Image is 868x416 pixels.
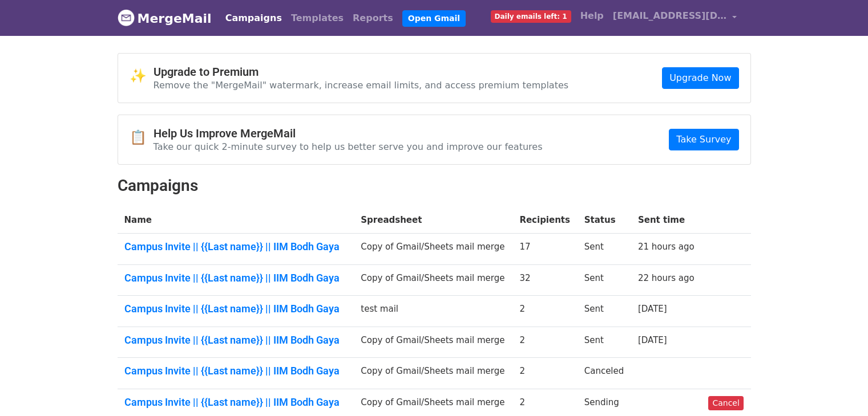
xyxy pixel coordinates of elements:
a: [EMAIL_ADDRESS][DOMAIN_NAME] [608,5,742,31]
a: [DATE] [638,304,667,314]
th: Recipients [512,207,577,234]
th: Sent time [631,207,702,234]
h4: Upgrade to Premium [154,65,569,79]
span: [EMAIL_ADDRESS][DOMAIN_NAME] [613,9,727,23]
a: Templates [286,7,348,30]
a: Campus Invite || {{Last name}} || IIM Bodh Gaya [124,334,348,346]
h4: Help Us Improve MergeMail [154,127,543,140]
a: Upgrade Now [662,67,738,89]
td: Sent [578,234,631,265]
span: Daily emails left: 1 [491,10,571,23]
td: 32 [512,264,577,296]
th: Name [118,207,354,234]
a: Campus Invite || {{Last name}} || IIM Bodh Gaya [124,396,348,409]
td: Canceled [578,358,631,389]
a: Daily emails left: 1 [486,5,576,27]
a: Campus Invite || {{Last name}} || IIM Bodh Gaya [124,303,348,315]
a: Take Survey [669,129,738,150]
img: MergeMail logo [118,9,135,26]
td: Sent [578,327,631,358]
a: Cancel [708,396,743,410]
td: 2 [512,327,577,358]
td: test mail [354,296,512,327]
th: Status [578,207,631,234]
p: Remove the "MergeMail" watermark, increase email limits, and access premium templates [154,79,569,91]
a: Campaigns [221,7,286,30]
a: 22 hours ago [638,273,695,283]
span: 📋 [130,129,154,146]
th: Spreadsheet [354,207,512,234]
a: Campus Invite || {{Last name}} || IIM Bodh Gaya [124,272,348,284]
a: [DATE] [638,335,667,345]
td: 2 [512,296,577,327]
a: MergeMail [118,6,212,30]
p: Take our quick 2-minute survey to help us better serve you and improve our features [154,141,543,153]
td: Copy of Gmail/Sheets mail merge [354,234,512,265]
a: Open Gmail [402,10,466,27]
td: Copy of Gmail/Sheets mail merge [354,327,512,358]
td: 2 [512,358,577,389]
a: 21 hours ago [638,242,695,252]
a: Reports [348,7,398,30]
td: 17 [512,234,577,265]
td: Copy of Gmail/Sheets mail merge [354,264,512,296]
a: Campus Invite || {{Last name}} || IIM Bodh Gaya [124,240,348,253]
h2: Campaigns [118,176,751,195]
a: Campus Invite || {{Last name}} || IIM Bodh Gaya [124,365,348,377]
td: Copy of Gmail/Sheets mail merge [354,358,512,389]
td: Sent [578,264,631,296]
td: Sent [578,296,631,327]
span: ✨ [130,68,154,84]
a: Help [576,5,608,27]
